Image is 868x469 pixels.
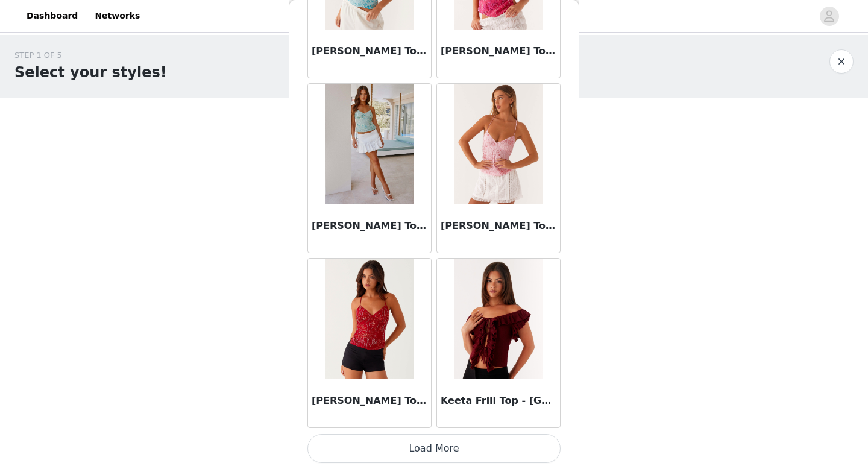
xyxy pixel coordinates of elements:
h3: [PERSON_NAME] Top - Blue [312,44,427,58]
h3: [PERSON_NAME] Top - Red [312,394,427,408]
a: Networks [87,2,147,30]
img: Keeta Frill Top - Burgundy [454,259,542,379]
div: avatar [823,7,835,26]
img: Kamilla Sequin Cami Top - Red [325,259,413,379]
button: Load More [307,434,561,463]
h3: [PERSON_NAME] Top - Fuchsia [441,44,556,58]
img: Kamilla Sequin Cami Top - Mint [325,84,413,204]
img: Kamilla Sequin Cami Top - Pink [454,84,542,204]
h3: Keeta Frill Top - [GEOGRAPHIC_DATA] [441,394,556,408]
div: STEP 1 OF 5 [14,49,167,61]
h3: [PERSON_NAME] Top - Mint [312,219,427,233]
h1: Select your styles! [14,61,167,83]
a: Dashboard [19,2,85,30]
h3: [PERSON_NAME] Top - Pink [441,219,556,233]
